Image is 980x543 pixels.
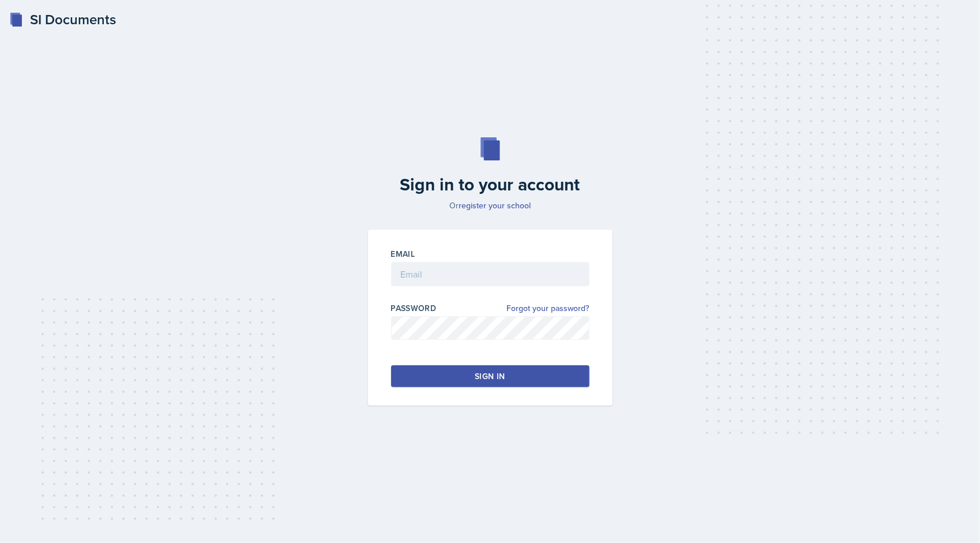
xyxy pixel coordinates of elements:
[507,302,589,314] a: Forgot your password?
[9,9,116,30] a: SI Documents
[391,248,415,260] label: Email
[361,174,619,195] h2: Sign in to your account
[391,302,437,314] label: Password
[475,370,505,382] div: Sign in
[391,365,589,387] button: Sign in
[391,262,589,286] input: Email
[459,200,531,211] a: register your school
[361,200,619,211] p: Or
